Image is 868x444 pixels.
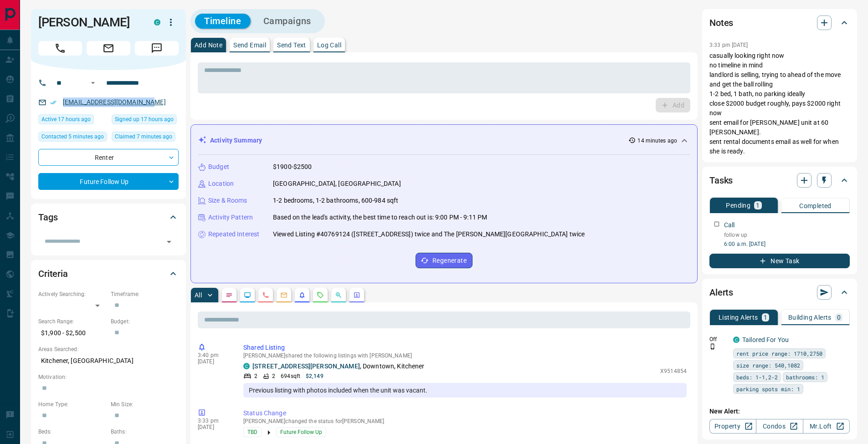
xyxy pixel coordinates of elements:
svg: Listing Alerts [298,291,306,299]
p: Home Type: [38,400,106,408]
div: Alerts [709,281,850,303]
p: Pending [726,202,750,209]
p: Motivation: [38,373,179,381]
a: Mr.Loft [803,419,850,434]
button: Timeline [195,14,251,29]
p: Viewed Listing #40769124 ([STREET_ADDRESS]) twice and The [PERSON_NAME][GEOGRAPHIC_DATA] twice [273,230,585,239]
span: TBD [247,428,257,437]
p: Send Email [233,42,266,48]
svg: Lead Browsing Activity [244,291,251,299]
h2: Criteria [38,266,68,281]
button: Open [87,77,98,88]
p: [DATE] [198,358,230,365]
p: [PERSON_NAME] changed the status for [PERSON_NAME] [243,418,687,424]
button: Campaigns [254,14,320,29]
button: New Task [709,254,850,268]
span: bathrooms: 1 [786,373,824,382]
p: Repeated Interest [208,230,259,239]
p: , Downtown, Kitchener [252,362,425,371]
span: size range: 540,1082 [736,361,800,370]
svg: Push Notification Only [709,343,716,350]
span: Claimed 7 minutes ago [115,132,172,141]
div: Wed Oct 15 2025 [112,132,179,144]
div: condos.ca [243,363,250,369]
p: Areas Searched: [38,345,179,353]
h2: Tasks [709,173,733,188]
svg: Email Verified [50,99,56,106]
span: Signed up 17 hours ago [115,115,174,124]
p: Beds: [38,428,106,436]
a: Tailored For You [742,336,789,343]
p: Add Note [195,42,222,48]
span: Active 17 hours ago [41,115,91,124]
p: Location [208,179,234,189]
p: 2 [254,372,257,380]
p: Off [709,335,728,343]
p: All [195,292,202,298]
p: 1 [756,202,760,209]
p: Search Range: [38,317,106,326]
p: Completed [799,203,832,209]
a: Condos [756,419,803,434]
span: Future Follow Up [280,428,322,437]
h1: [PERSON_NAME] [38,15,140,30]
p: [DATE] [198,424,230,430]
div: Activity Summary14 minutes ago [198,132,690,149]
h2: Tags [38,210,57,225]
p: 1-2 bedrooms, 1-2 bathrooms, 600-984 sqft [273,196,398,205]
p: Baths: [111,428,179,436]
p: Activity Summary [210,136,262,145]
p: 694 sqft [281,372,300,380]
p: Min Size: [111,400,179,408]
p: $1900-$2500 [273,162,312,172]
div: Criteria [38,263,179,285]
div: condos.ca [733,337,740,343]
span: rent price range: 1710,2750 [736,349,822,358]
svg: Emails [280,291,288,299]
div: Tue Oct 14 2025 [38,114,107,127]
p: Timeframe: [111,290,179,298]
p: Budget [208,162,229,172]
p: casually looking right now no timeline in mind landlord is selling, trying to ahead of the move a... [709,51,850,156]
p: Building Alerts [788,314,832,321]
p: $1,900 - $2,500 [38,326,106,341]
p: Call [724,220,735,230]
p: 0 [837,314,841,321]
p: Kitchener, [GEOGRAPHIC_DATA] [38,353,179,368]
span: Call [38,41,82,56]
p: Size & Rooms [208,196,247,205]
span: Email [87,41,130,56]
p: follow up [724,231,850,239]
div: Tags [38,206,179,228]
p: 3:33 pm [198,418,230,424]
p: Based on the lead's activity, the best time to reach out is: 9:00 PM - 9:11 PM [273,213,487,222]
a: Property [709,419,756,434]
p: 14 minutes ago [637,137,677,145]
p: Shared Listing [243,343,687,352]
span: beds: 1-1,2-2 [736,373,778,382]
p: Budget: [111,317,179,326]
button: Regenerate [416,253,473,268]
span: parking spots min: 1 [736,384,800,393]
p: [PERSON_NAME] shared the following listings with [PERSON_NAME] [243,352,687,359]
p: 1 [764,314,767,321]
div: Tue Oct 14 2025 [112,114,179,127]
p: Log Call [317,42,341,48]
p: 6:00 a.m. [DATE] [724,240,850,248]
div: Notes [709,12,850,34]
p: Status Change [243,408,687,418]
div: condos.ca [154,19,160,26]
p: Listing Alerts [719,314,758,321]
div: Future Follow Up [38,173,179,190]
svg: Agent Actions [353,291,360,299]
p: X9514854 [660,367,687,375]
svg: Calls [262,291,269,299]
button: Open [163,235,175,248]
p: New Alert: [709,407,850,416]
h2: Alerts [709,285,733,300]
svg: Opportunities [335,291,342,299]
span: Message [135,41,179,56]
p: Activity Pattern [208,213,253,222]
div: Wed Oct 15 2025 [38,132,107,144]
a: [EMAIL_ADDRESS][DOMAIN_NAME] [63,98,166,106]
